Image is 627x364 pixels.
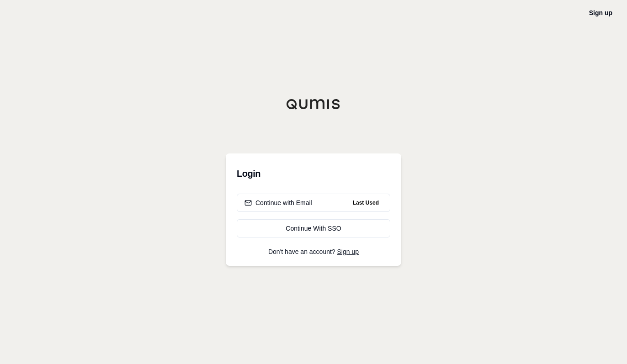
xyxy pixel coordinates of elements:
[237,194,390,212] button: Continue with EmailLast Used
[237,248,390,255] p: Don't have an account?
[237,219,390,237] a: Continue With SSO
[244,224,383,233] div: Continue With SSO
[237,164,390,183] h3: Login
[337,248,359,255] a: Sign up
[589,9,612,16] a: Sign up
[244,198,312,207] div: Continue with Email
[349,197,383,208] span: Last Used
[286,99,341,110] img: Qumis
